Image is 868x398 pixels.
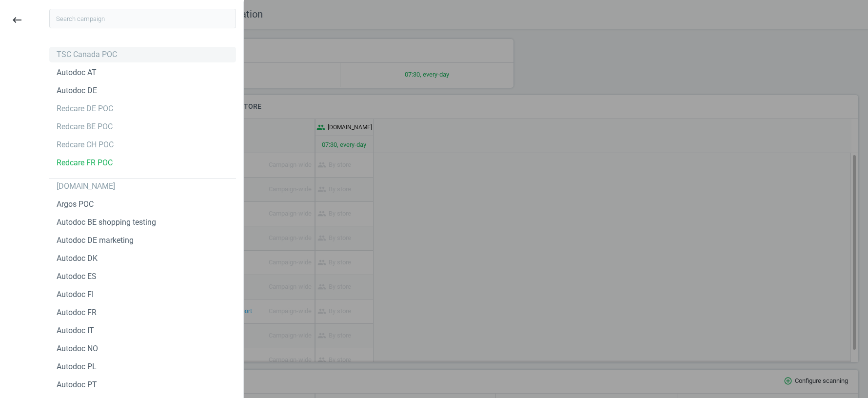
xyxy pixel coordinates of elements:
[57,49,117,60] div: TSC Canada POC
[57,199,94,210] div: Argos POC
[57,85,97,96] div: Autodoc DE
[57,361,97,372] div: Autodoc PL
[57,289,94,300] div: Autodoc FI
[57,307,97,318] div: Autodoc FR
[57,139,114,150] div: Redcare CH POC
[57,158,113,168] div: Redcare FR POC
[6,9,28,32] button: keyboard_backspace
[57,343,98,354] div: Autodoc NO
[57,103,113,114] div: Redcare DE POC
[57,253,98,264] div: Autodoc DK
[57,271,97,282] div: Autodoc ES
[57,235,134,246] div: Autodoc DE marketing
[49,9,236,28] input: Search campaign
[57,379,97,390] div: Autodoc PT
[11,14,23,26] i: keyboard_backspace
[57,67,97,78] div: Autodoc AT
[57,217,156,228] div: Autodoc BE shopping testing
[57,181,115,192] div: [DOMAIN_NAME]
[57,121,113,132] div: Redcare BE POC
[57,325,94,336] div: Autodoc IT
